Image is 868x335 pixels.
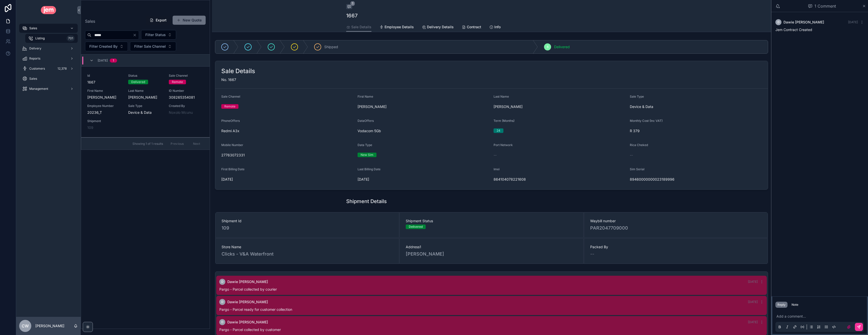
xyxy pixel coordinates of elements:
[848,20,858,24] span: [DATE]
[173,16,206,25] button: New Quote
[422,22,454,33] a: Delivery Details
[748,280,758,284] span: [DATE]
[221,153,354,158] span: 27763072331
[346,22,371,32] a: Sale Details
[87,119,122,123] span: Shipment
[358,143,372,147] span: Data Type
[590,244,762,249] span: Packed By
[81,67,210,137] a: Id1667StatusDeliveredSale ChannelRemoteFirst Name[PERSON_NAME]Last Name[PERSON_NAME]ID Number3082...
[87,95,122,100] span: [PERSON_NAME]
[462,22,481,33] a: Contract
[128,89,163,93] span: Last Name
[87,110,122,115] span: 20236_T
[494,153,497,158] span: --
[358,119,374,123] span: DataOffers
[777,20,780,24] span: D
[221,177,354,182] span: [DATE]
[29,46,41,50] span: Delivery
[221,95,240,98] span: Sale Channel
[87,89,122,93] span: First Name
[494,177,526,182] span: 864104078221608
[748,320,758,324] span: [DATE]
[19,44,78,53] a: Delivery
[29,26,37,30] span: Sales
[221,128,239,133] span: Redmi A3x
[169,95,204,100] span: 308265354081
[29,67,45,71] span: Customers
[87,80,122,85] span: 1667
[350,1,355,6] span: 1
[227,299,268,304] span: Dawie [PERSON_NAME]
[29,57,40,61] span: Reports
[385,24,414,30] span: Employee Details
[85,42,128,51] button: Select Button
[630,143,648,147] span: Rica Cheked
[145,32,166,37] span: Filter Status
[133,33,139,37] button: Clear
[630,119,663,123] span: Monthly Cost (Inc VAT)
[19,64,78,73] a: Customers12,378
[169,110,193,115] a: Noxolo Mcunu
[497,128,500,133] div: 24
[172,80,183,84] div: Remote
[219,287,277,291] span: Pargo - Parcel collected by courier
[630,153,633,158] span: --
[25,34,78,43] a: Listing701
[169,104,204,108] span: Created By
[19,84,78,93] a: Management
[783,20,824,25] span: Dawie [PERSON_NAME]
[219,307,292,312] span: Pargo - Parcel ready for customer collection
[85,18,95,24] span: Sales
[128,74,163,78] span: Status
[409,225,423,229] div: Delivered
[630,104,762,109] span: Device & Data
[630,167,644,171] span: Sim Serial
[379,22,414,33] a: Employee Details
[792,303,798,307] div: Note
[128,104,163,108] span: Sale Type
[494,167,500,171] span: Imei
[221,67,255,75] h2: Sale Details
[590,250,594,258] span: --
[131,80,145,84] div: Delivered
[494,143,513,147] span: Port Network
[358,167,381,171] span: Last Billing Date
[87,104,122,108] span: Employee Number
[29,77,37,81] span: Sales
[489,22,501,33] a: Info
[346,12,358,19] h1: 1667
[324,44,338,49] span: Shipped
[554,44,570,49] span: Delivered
[169,74,204,78] span: Sale Channel
[19,24,78,33] a: Sales
[790,302,800,308] button: Note
[815,3,836,9] span: 1 Comment
[35,36,45,40] span: Listing
[222,225,393,232] span: 109
[630,177,762,182] span: 89460000000023189996
[590,218,762,224] span: Waybill number
[19,54,78,63] a: Reports
[41,6,56,14] img: App logo
[406,218,577,224] span: Shipment Status
[361,153,373,157] div: New Sim
[494,95,509,98] span: Last Name
[467,24,481,30] span: Contract
[346,198,387,205] h1: Shipment Details
[87,74,122,78] span: Id
[494,104,626,109] span: [PERSON_NAME]
[358,128,381,133] span: Vodacom 5Gb
[590,225,762,232] span: PAR2047709000
[494,24,501,30] span: Info
[113,59,114,63] div: 1
[630,95,644,98] span: Sale Type
[630,128,762,133] span: R 379
[87,125,93,130] a: 109
[358,104,490,109] span: [PERSON_NAME]
[351,24,371,30] span: Sale Details
[128,110,163,115] span: Device & Data
[169,89,204,93] span: ID Number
